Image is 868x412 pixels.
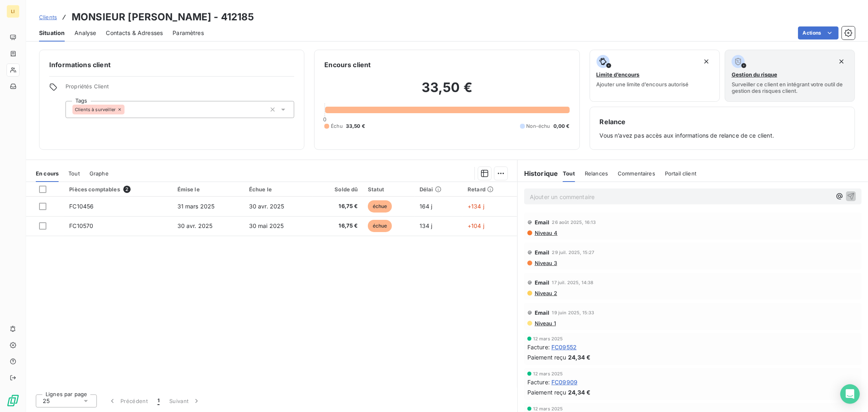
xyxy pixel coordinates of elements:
span: échue [368,220,392,232]
span: 25 [43,397,50,405]
h2: 33,50 € [324,79,569,104]
span: Paiement reçu [527,353,566,362]
h6: Encours client [324,60,371,70]
h6: Historique [518,169,558,178]
img: Logo LeanPay [7,394,20,407]
span: Niveau 4 [534,230,558,236]
div: Pièces comptables [69,186,167,193]
span: FC09909 [551,378,577,386]
span: Commentaires [618,170,655,177]
span: Clients à surveiller [75,107,116,112]
span: 33,50 € [346,123,365,130]
span: Surveiller ce client en intégrant votre outil de gestion des risques client. [732,81,848,94]
button: Limite d’encoursAjouter une limite d’encours autorisé [590,50,720,102]
div: Échue le [249,186,308,193]
span: 16,75 € [317,222,358,230]
span: Facture : [527,343,550,351]
div: Open Intercom Messenger [840,384,860,404]
span: 30 mai 2025 [249,222,284,229]
span: Paiement reçu [527,388,566,397]
span: 16,75 € [317,202,358,210]
button: Suivant [164,392,206,410]
span: Niveau 1 [534,320,556,327]
span: 134 j [420,222,433,229]
div: Statut [368,186,410,193]
span: 30 avr. 2025 [177,222,213,229]
button: 1 [153,392,164,410]
span: Email [535,279,550,286]
span: 0 [323,116,326,123]
div: Vous n’avez pas accès aux informations de relance de ce client. [600,117,845,140]
span: 12 mars 2025 [533,371,563,376]
span: Email [535,309,550,316]
span: 0,00 € [553,123,570,130]
div: LI [7,5,20,18]
span: Email [535,249,550,256]
span: Email [535,219,550,226]
span: Relances [585,170,608,177]
span: 31 mars 2025 [177,203,215,210]
span: +134 j [468,203,484,210]
span: 164 j [420,203,433,210]
button: Gestion du risqueSurveiller ce client en intégrant votre outil de gestion des risques client. [725,50,855,102]
span: échue [368,200,392,213]
span: Niveau 3 [534,260,557,266]
span: En cours [36,170,59,177]
span: 1 [157,397,160,405]
span: Ajouter une limite d’encours autorisé [597,81,689,88]
h6: Informations client [49,60,294,70]
span: 24,34 € [568,353,590,362]
h6: Relance [600,117,845,127]
span: Situation [39,29,65,37]
span: Gestion du risque [732,71,777,78]
span: FC10456 [69,203,94,210]
span: 26 août 2025, 16:13 [552,220,596,225]
span: 30 avr. 2025 [249,203,284,210]
span: Tout [563,170,575,177]
div: Solde dû [317,186,358,193]
span: Propriétés Client [66,83,294,94]
span: 17 juil. 2025, 14:38 [552,280,594,285]
input: Ajouter une valeur [125,106,131,113]
span: FC10570 [69,222,93,229]
span: Échu [331,123,343,130]
span: Contacts & Adresses [106,29,163,37]
span: Niveau 2 [534,290,557,296]
span: 12 mars 2025 [533,406,563,411]
span: Facture : [527,378,550,386]
span: Limite d’encours [597,71,640,78]
span: Paramètres [173,29,204,37]
div: Délai [420,186,458,193]
span: 12 mars 2025 [533,336,563,341]
span: Non-échu [527,123,550,130]
span: FC09552 [551,343,577,351]
button: Actions [798,26,839,39]
div: Retard [468,186,512,193]
span: 29 juil. 2025, 15:27 [552,250,595,255]
span: 24,34 € [568,388,590,397]
button: Précédent [103,392,153,410]
span: +104 j [468,222,484,229]
span: Analyse [74,29,96,37]
span: 19 juin 2025, 15:33 [552,310,595,315]
div: Émise le [177,186,239,193]
span: Tout [68,170,80,177]
span: 2 [123,186,131,193]
h3: MONSIEUR [PERSON_NAME] - 412185 [72,10,254,24]
span: Clients [39,14,57,20]
span: Portail client [665,170,696,177]
a: Clients [39,13,57,21]
span: Graphe [90,170,109,177]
